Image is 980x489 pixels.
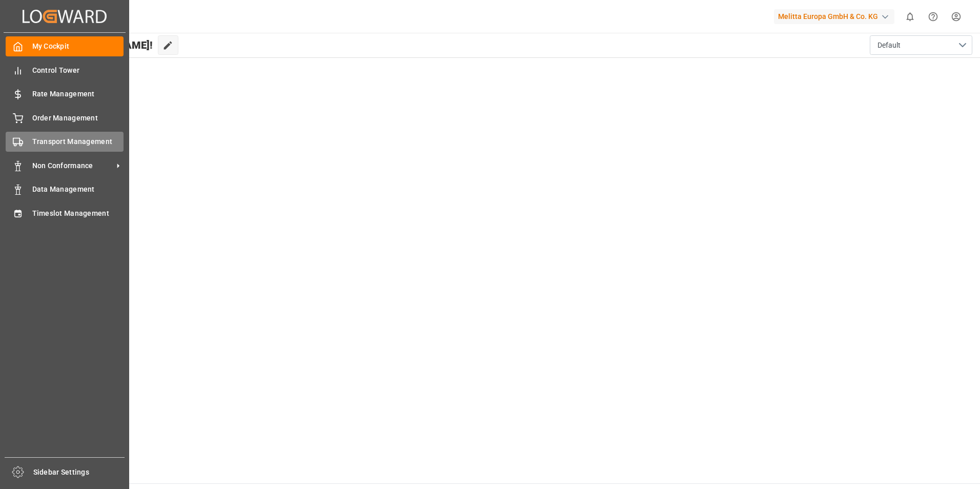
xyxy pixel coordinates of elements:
[870,35,972,55] button: open menu
[899,5,922,28] button: show 0 new notifications
[6,203,124,223] a: Timeslot Management
[32,136,124,147] span: Transport Management
[922,5,945,28] button: Help Center
[32,184,124,195] span: Data Management
[6,179,124,199] a: Data Management
[877,40,901,51] span: Default
[6,108,124,128] a: Order Management
[774,7,899,26] button: Melitta Europa GmbH & Co. KG
[6,132,124,152] a: Transport Management
[43,35,153,55] span: Hello [PERSON_NAME]!
[6,84,124,104] a: Rate Management
[32,113,124,124] span: Order Management
[6,36,124,56] a: My Cockpit
[32,160,113,171] span: Non Conformance
[774,9,894,24] div: Melitta Europa GmbH & Co. KG
[33,467,125,478] span: Sidebar Settings
[32,41,124,52] span: My Cockpit
[32,65,124,76] span: Control Tower
[32,208,124,219] span: Timeslot Management
[32,89,124,99] span: Rate Management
